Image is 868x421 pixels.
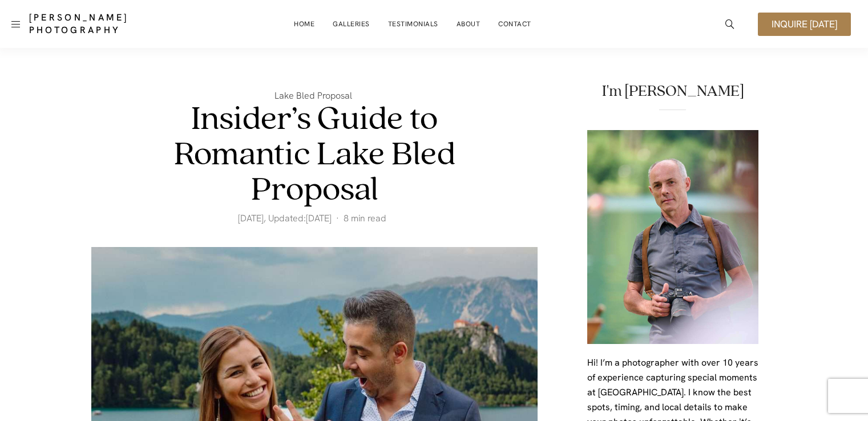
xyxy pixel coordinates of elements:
[306,212,332,224] time: [DATE]
[238,212,264,224] time: [DATE]
[294,13,314,35] a: Home
[137,102,492,208] h1: Insider’s Guide to Romantic Lake Bled Proposal
[587,83,758,99] h2: I'm [PERSON_NAME]
[720,14,740,34] a: icon-magnifying-glass34
[772,19,837,29] span: Inquire [DATE]
[333,13,370,35] a: Galleries
[498,13,531,35] a: Contact
[758,13,851,36] a: Inquire [DATE]
[274,89,354,102] a: Lake Bled Proposal
[388,13,438,35] a: Testimonials
[344,213,386,224] span: 8 min read
[457,13,481,35] a: About
[29,11,171,37] a: [PERSON_NAME] Photography
[238,213,339,224] span: , Updated:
